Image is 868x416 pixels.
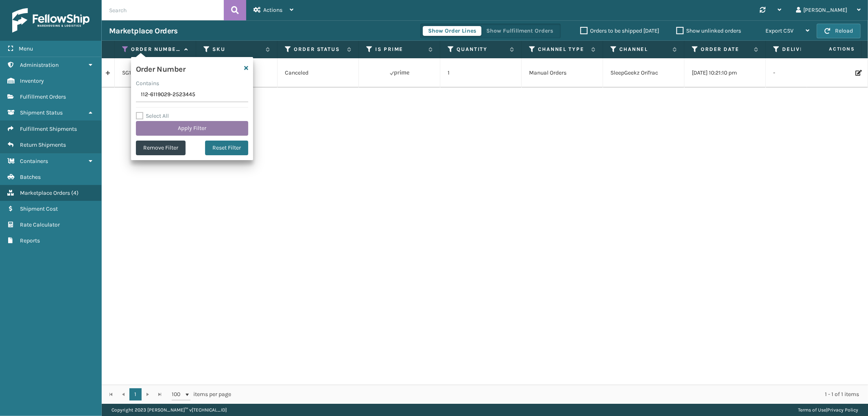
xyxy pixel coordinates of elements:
label: Order Date [701,46,750,53]
label: Orders to be shipped [DATE] [580,27,659,34]
span: Menu [19,45,33,52]
button: Show Fulfillment Orders [481,26,558,36]
td: [DATE] 10:21:10 pm [684,58,766,88]
span: Actions [803,42,860,56]
td: - [766,58,847,88]
a: SG12013 [122,69,143,77]
label: Quantity [457,46,506,53]
span: Return Shipments [20,141,66,148]
span: Reports [20,237,40,244]
input: Type the text you wish to filter on [136,88,248,102]
button: Apply Filter [136,121,248,136]
span: Fulfillment Shipments [20,125,77,132]
span: Containers [20,158,48,165]
span: Shipment Cost [20,205,58,212]
label: Order Number [131,46,180,53]
button: Reset Filter [205,141,248,155]
div: | [798,404,858,416]
span: Fulfillment Orders [20,93,66,100]
h4: Order Number [136,62,185,74]
p: Copyright 2023 [PERSON_NAME]™ v [TECHNICAL_ID] [112,404,227,416]
span: Batches [20,174,41,180]
span: ( 4 ) [71,189,79,196]
span: Actions [263,7,282,13]
a: Terms of Use [798,407,826,413]
span: Export CSV [765,27,794,34]
button: Show Order Lines [423,26,481,36]
label: Is Prime [375,46,424,53]
h3: Marketplace Orders [109,26,177,36]
span: Shipment Status [20,109,63,116]
span: Rate Calculator [20,221,60,228]
i: Edit [855,70,860,76]
td: 1 [440,58,522,88]
span: Marketplace Orders [20,189,70,196]
label: SKU [212,46,262,53]
a: Privacy Policy [827,407,858,413]
button: Remove Filter [136,141,186,155]
div: 1 - 1 of 1 items [243,390,859,398]
label: Show unlinked orders [676,27,741,34]
a: 1 [129,388,142,401]
span: 100 [172,390,184,398]
label: Contains [136,79,159,88]
label: Select All [136,112,169,119]
td: SleepGeekz OnTrac [603,58,684,88]
label: Channel Type [538,46,587,53]
button: Reload [817,24,861,38]
label: Channel [619,46,669,53]
span: Administration [20,62,59,68]
span: items per page [172,388,231,401]
img: logo [12,8,90,33]
label: Order Status [294,46,343,53]
span: Inventory [20,77,44,84]
label: Deliver By Date [782,46,831,53]
td: Manual Orders [522,58,603,88]
td: Canceled [278,58,359,88]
